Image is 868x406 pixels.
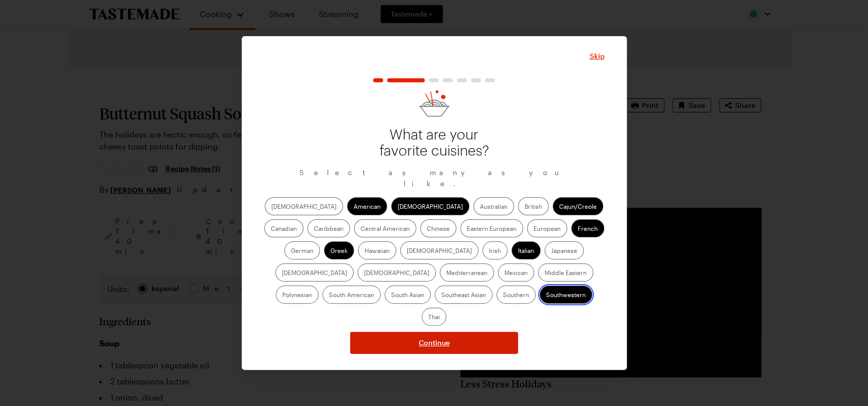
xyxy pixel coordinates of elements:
label: Thai [422,308,446,326]
label: Polynesian [276,286,318,304]
label: Australian [473,197,514,215]
label: Italian [511,241,541,259]
label: Middle Eastern [538,263,593,282]
p: What are your favorite cuisines? [374,127,494,159]
span: Continue [419,338,450,348]
label: Hawaiian [358,241,396,259]
label: Southeast Asian [435,286,492,304]
label: European [527,219,567,237]
label: Mediterranean [440,263,494,282]
span: Skip [590,51,605,61]
p: Select as many as you like. [264,167,605,189]
label: American [347,197,387,215]
label: [DEMOGRAPHIC_DATA] [400,241,478,259]
label: [DEMOGRAPHIC_DATA] [275,263,354,282]
label: Chinese [420,219,456,237]
label: [DEMOGRAPHIC_DATA] [358,263,436,282]
label: Eastern European [460,219,523,237]
label: South Asian [385,286,431,304]
label: French [571,219,604,237]
label: Japanese [545,241,584,259]
label: Cajun/Creole [553,197,603,215]
label: Canadian [264,219,303,237]
label: Mexican [498,263,534,282]
label: Central American [354,219,416,237]
label: British [518,197,549,215]
button: Close [590,51,605,61]
label: Southwestern [540,286,592,304]
label: Greek [324,241,354,259]
label: [DEMOGRAPHIC_DATA] [391,197,469,215]
label: Southern [496,286,536,304]
label: Irish [482,241,507,259]
button: NextStepButton [350,332,518,354]
label: [DEMOGRAPHIC_DATA] [265,197,343,215]
label: German [284,241,320,259]
label: South American [322,286,381,304]
label: Caribbean [307,219,350,237]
